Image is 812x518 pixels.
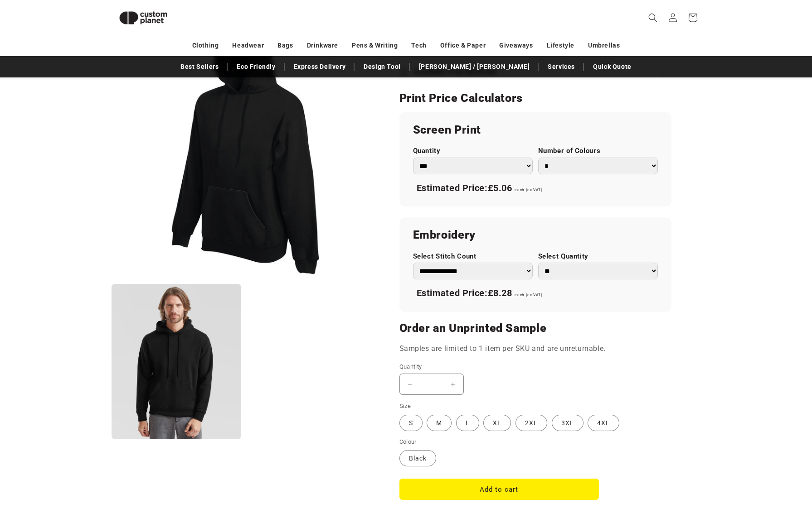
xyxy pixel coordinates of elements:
a: Drinkware [307,38,338,53]
a: Lifestyle [547,38,574,53]
a: Services [543,59,579,75]
summary: Search [643,8,663,28]
a: [PERSON_NAME] / [PERSON_NAME] [414,59,534,75]
span: each (ex VAT) [515,293,542,297]
label: S [399,415,423,431]
label: L [456,415,479,431]
legend: Colour [399,437,418,446]
a: Eco Friendly [232,59,280,75]
a: Giveaways [499,38,533,53]
a: Bags [277,38,293,53]
a: Express Delivery [289,59,350,75]
label: M [427,415,452,431]
legend: Size [399,402,412,411]
label: 4XL [588,415,619,431]
h2: Screen Print [413,123,658,137]
h2: Print Price Calculators [399,91,671,106]
h2: Order an Unprinted Sample [399,321,671,336]
label: Quantity [413,147,533,155]
a: Clothing [192,38,219,53]
label: 2XL [515,415,547,431]
label: Number of Colours [538,147,658,155]
a: Design Tool [359,59,405,75]
iframe: Chat Widget [661,420,812,518]
a: Best Sellers [176,59,223,75]
a: Umbrellas [588,38,620,53]
label: 3XL [552,415,583,431]
media-gallery: Gallery Viewer [112,14,377,440]
label: Black [399,450,436,466]
label: Quantity [399,362,599,371]
div: Estimated Price: [413,179,658,198]
span: each (ex VAT) [515,187,542,192]
label: Select Quantity [538,252,658,261]
p: Samples are limited to 1 item per SKU and are unreturnable. [399,342,671,355]
a: Office & Paper [440,38,486,53]
a: Headwear [232,38,264,53]
a: Quick Quote [588,59,636,75]
label: Select Stitch Count [413,252,533,261]
button: Add to cart [399,479,599,500]
div: Estimated Price: [413,284,658,303]
span: £8.28 [488,288,512,298]
img: Custom Planet [112,4,175,32]
a: Pens & Writing [352,38,398,53]
label: XL [483,415,511,431]
a: Tech [411,38,426,53]
span: £5.06 [488,182,512,193]
h2: Embroidery [413,228,658,242]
